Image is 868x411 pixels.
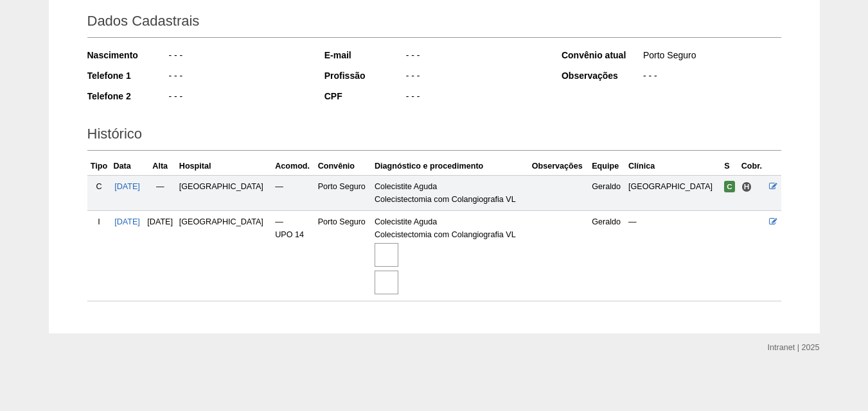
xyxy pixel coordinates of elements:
[324,49,405,62] div: E-mail
[405,49,544,65] div: - - -
[642,69,781,85] div: - - -
[87,121,781,151] h2: Histórico
[111,157,143,176] th: Data
[315,175,372,210] td: Porto Seguro
[626,210,722,301] td: —
[324,90,405,103] div: CPF
[372,175,529,210] td: Colecistite Aguda Colecistectomia com Colangiografia VL
[87,49,168,62] div: Nascimento
[724,181,735,192] span: Confirmada
[147,217,173,226] span: [DATE]
[272,210,315,301] td: — UPO 14
[562,69,642,82] div: Observações
[372,157,529,176] th: Diagnóstico e procedimento
[722,157,738,176] th: S
[177,210,272,301] td: [GEOGRAPHIC_DATA]
[168,90,307,106] div: - - -
[272,157,315,176] th: Acomod.
[405,90,544,106] div: - - -
[87,157,111,176] th: Tipo
[272,175,315,210] td: —
[562,49,642,62] div: Convênio atual
[144,175,177,210] td: —
[90,215,109,228] div: I
[405,69,544,85] div: - - -
[87,8,781,38] h2: Dados Cadastrais
[372,210,529,301] td: Colecistite Aguda Colecistectomia com Colangiografia VL
[741,181,752,192] span: Hospital
[529,157,590,176] th: Observações
[168,49,307,65] div: - - -
[315,157,372,176] th: Convênio
[114,182,140,191] a: [DATE]
[144,157,177,176] th: Alta
[177,175,272,210] td: [GEOGRAPHIC_DATA]
[626,175,722,210] td: [GEOGRAPHIC_DATA]
[87,90,168,103] div: Telefone 2
[739,157,766,176] th: Cobr.
[768,341,820,354] div: Intranet | 2025
[589,175,626,210] td: Geraldo
[589,157,626,176] th: Equipe
[315,210,372,301] td: Porto Seguro
[87,69,168,82] div: Telefone 1
[642,49,781,65] div: Porto Seguro
[177,157,272,176] th: Hospital
[626,157,722,176] th: Clínica
[90,180,109,193] div: C
[324,69,405,82] div: Profissão
[589,210,626,301] td: Geraldo
[114,217,140,226] a: [DATE]
[168,69,307,85] div: - - -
